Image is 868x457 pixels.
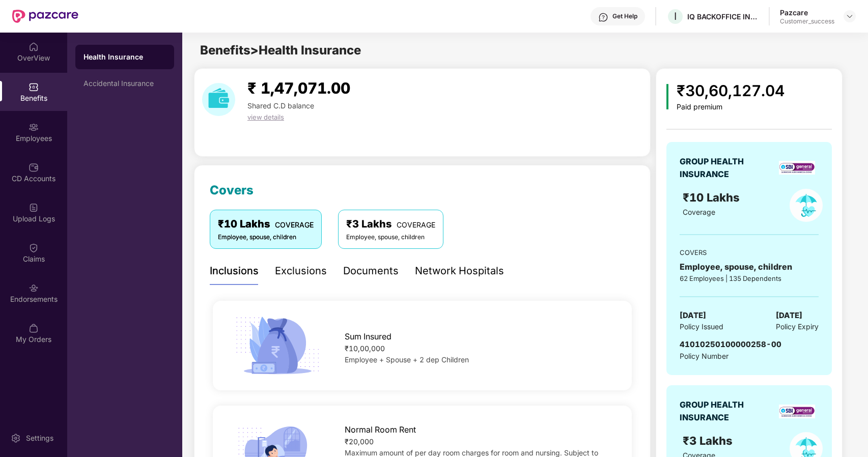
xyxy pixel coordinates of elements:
span: Policy Issued [680,321,723,332]
span: view details [247,113,284,121]
span: Benefits > Health Insurance [200,43,361,58]
img: icon [232,313,323,377]
div: ₹3 Lakhs [346,216,435,232]
div: Customer_success [780,17,834,25]
span: ₹3 Lakhs [683,434,736,447]
span: COVERAGE [397,220,435,229]
div: ₹30,60,127.04 [677,79,785,103]
img: svg+xml;base64,PHN2ZyBpZD0iSG9tZSIgeG1sbnM9Imh0dHA6Ly93d3cudzMub3JnLzIwMDAvc3ZnIiB3aWR0aD0iMjAiIG... [29,42,39,52]
img: icon [666,84,669,109]
img: policyIcon [790,189,823,222]
img: svg+xml;base64,PHN2ZyBpZD0iVXBsb2FkX0xvZ3MiIGRhdGEtbmFtZT0iVXBsb2FkIExvZ3MiIHhtbG5zPSJodHRwOi8vd3... [29,203,39,213]
div: ₹20,000 [345,436,613,447]
img: svg+xml;base64,PHN2ZyBpZD0iQ2xhaW0iIHhtbG5zPSJodHRwOi8vd3d3LnczLm9yZy8yMDAwL3N2ZyIgd2lkdGg9IjIwIi... [29,243,39,253]
div: Accidental Insurance [83,79,166,88]
div: ₹10,00,000 [345,343,613,354]
img: insurerLogo [779,405,815,418]
div: 62 Employees | 135 Dependents [680,273,819,283]
div: Documents [343,263,399,279]
div: COVERS [680,247,819,258]
span: I [674,10,677,22]
span: ₹ 1,47,071.00 [247,79,350,97]
div: Get Help [612,12,637,20]
span: Covers [210,183,254,197]
span: [DATE] [776,309,802,322]
div: Employee, spouse, children [218,233,314,242]
img: svg+xml;base64,PHN2ZyBpZD0iQmVuZWZpdHMiIHhtbG5zPSJodHRwOi8vd3d3LnczLm9yZy8yMDAwL3N2ZyIgd2lkdGg9Ij... [29,82,39,92]
img: New Pazcare Logo [12,10,78,23]
div: Network Hospitals [415,263,504,279]
div: GROUP HEALTH INSURANCE [680,398,769,424]
span: Policy Number [680,352,729,360]
img: svg+xml;base64,PHN2ZyBpZD0iTXlfT3JkZXJzIiBkYXRhLW5hbWU9Ik15IE9yZGVycyIgeG1sbnM9Imh0dHA6Ly93d3cudz... [29,323,39,333]
div: Employee, spouse, children [680,261,819,273]
span: [DATE] [680,309,706,322]
div: Pazcare [780,8,834,17]
span: COVERAGE [275,220,314,229]
div: Settings [23,433,57,443]
div: GROUP HEALTH INSURANCE [680,155,769,181]
img: svg+xml;base64,PHN2ZyBpZD0iRW1wbG95ZWVzIiB4bWxucz0iaHR0cDovL3d3dy53My5vcmcvMjAwMC9zdmciIHdpZHRoPS... [29,122,39,132]
img: svg+xml;base64,PHN2ZyBpZD0iQ0RfQWNjb3VudHMiIGRhdGEtbmFtZT0iQ0QgQWNjb3VudHMiIHhtbG5zPSJodHRwOi8vd3... [29,162,39,173]
span: Employee + Spouse + 2 dep Children [345,355,469,364]
span: ₹10 Lakhs [683,191,743,204]
div: Health Insurance [83,52,166,62]
span: Policy Expiry [776,321,819,332]
img: svg+xml;base64,PHN2ZyBpZD0iU2V0dGluZy0yMHgyMCIgeG1sbnM9Imh0dHA6Ly93d3cudzMub3JnLzIwMDAvc3ZnIiB3aW... [11,433,21,443]
div: IQ BACKOFFICE INDIA PRIVATE LIMITED [687,12,759,21]
img: svg+xml;base64,PHN2ZyBpZD0iRW5kb3JzZW1lbnRzIiB4bWxucz0iaHR0cDovL3d3dy53My5vcmcvMjAwMC9zdmciIHdpZH... [29,283,39,293]
img: insurerLogo [779,161,815,175]
div: Inclusions [210,263,259,279]
span: Sum Insured [345,330,391,343]
img: download [202,83,235,116]
img: svg+xml;base64,PHN2ZyBpZD0iRHJvcGRvd24tMzJ4MzIiIHhtbG5zPSJodHRwOi8vd3d3LnczLm9yZy8yMDAwL3N2ZyIgd2... [846,12,854,20]
span: 41010250100000258-00 [680,339,781,349]
img: svg+xml;base64,PHN2ZyBpZD0iSGVscC0zMngzMiIgeG1sbnM9Imh0dHA6Ly93d3cudzMub3JnLzIwMDAvc3ZnIiB3aWR0aD... [598,12,608,22]
span: Shared C.D balance [247,101,314,110]
div: ₹10 Lakhs [218,216,314,232]
span: Normal Room Rent [345,423,416,436]
div: Exclusions [275,263,327,279]
span: Coverage [683,208,715,216]
div: Paid premium [677,103,785,111]
div: Employee, spouse, children [346,233,435,242]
